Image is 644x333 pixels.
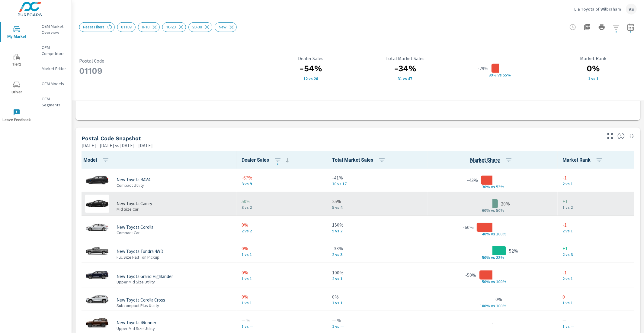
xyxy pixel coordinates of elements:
[574,6,621,12] p: Lia Toyota of Wilbraham
[79,66,260,76] h3: 01109
[484,73,500,78] p: 39% v
[332,269,423,276] p: 100%
[470,157,500,164] span: Model Sales / Total Market Sales. [Market = within dealer PMA (or 60 miles if no PMA is defined) ...
[562,221,633,228] p: -1
[117,303,159,308] p: Subcompact Plus Utility
[85,171,109,189] img: glamour
[85,242,109,260] img: glamour
[33,64,72,73] div: Market Editor
[117,225,153,230] p: New Toyota Corolla
[362,56,449,61] p: Total Market Sales
[362,63,449,74] h3: -34%
[625,21,637,33] button: Select Date Range
[493,184,508,190] p: s 53%
[477,231,493,237] p: 40% v
[562,317,633,324] p: —
[332,228,423,233] p: 5 vs 2
[627,131,637,141] button: Minimize Widget
[493,279,508,285] p: s 100%
[83,157,112,164] span: Model
[562,181,633,186] p: 2 vs 1
[85,195,109,213] img: glamour
[189,25,206,29] span: 20-30
[332,245,423,252] p: -33%
[581,21,593,33] button: "Export Report to PDF"
[332,317,423,324] p: — %
[268,76,354,81] p: 12 vs 26
[610,21,622,33] button: Apply Filters
[332,276,423,281] p: 2 vs 1
[562,228,633,233] p: 2 vs 1
[477,208,493,213] p: 60% v
[495,296,502,303] p: 0%
[492,319,493,326] p: -
[162,22,186,32] div: 10-20
[242,269,322,276] p: 0%
[332,300,423,305] p: 1 vs 1
[0,18,33,129] div: nav menu
[562,252,633,257] p: 2 vs 3
[332,324,423,329] p: 1 vs —
[550,63,637,74] h3: 0%
[2,81,31,96] span: Driver
[138,22,160,32] div: 0-10
[117,177,150,183] p: New Toyota RAV4
[215,22,237,32] div: New
[188,22,212,32] div: 20-30
[42,96,67,108] p: OEM Segments
[242,205,322,210] p: 3 vs 2
[117,326,155,331] p: Upper Mid Size Utility
[33,94,72,109] div: OEM Segments
[268,63,354,74] h3: -54%
[332,293,423,300] p: 0%
[117,320,156,325] p: New Toyota 4Runner
[242,198,322,205] p: 50%
[332,198,423,205] p: 25%
[117,206,139,212] p: Mid Size Car
[85,314,109,332] img: glamour
[2,25,31,40] span: My Market
[117,230,140,235] p: Compact Car
[626,4,637,15] div: VS
[332,205,423,210] p: 5 vs 4
[33,43,72,58] div: OEM Competitors
[562,269,633,276] p: -1
[117,274,173,279] p: New Toyota Grand Highlander
[562,293,633,300] p: 0
[562,300,633,305] p: 1 vs 1
[242,276,322,281] p: 1 vs 1
[242,252,322,257] p: 1 vs 1
[332,157,388,164] span: Total Market Sales
[117,254,159,260] p: Full Size Half Ton Pickup
[117,25,135,29] span: 01109
[477,184,493,190] p: 30% v
[493,255,508,260] p: s 33%
[362,76,449,81] p: 31 vs 47
[550,76,637,81] p: 1 vs 1
[562,198,633,205] p: +1
[79,58,260,63] p: Postal Code
[562,157,605,164] span: Market Rank
[33,22,72,37] div: OEM Market Overview
[562,324,633,329] p: 1 vs —
[332,174,423,181] p: -41%
[477,279,493,285] p: 50% v
[117,297,165,303] p: New Toyota Corolla Cross
[117,279,155,285] p: Upper Mid Size Utility
[477,255,493,260] p: 50% v
[605,131,615,141] button: Make Fullscreen
[85,266,109,284] img: glamour
[617,132,625,140] span: Postal Code Snapshot
[117,249,163,254] p: New Toyota Tundra 4WD
[42,66,67,72] p: Market Editor
[470,157,515,164] span: Market Share
[562,245,633,252] p: +1
[493,303,508,309] p: s 100%
[332,181,423,186] p: 10 vs 17
[562,174,633,181] p: -1
[478,65,489,72] p: -29%
[138,25,153,29] span: 0-10
[268,56,354,61] p: Dealer Sales
[79,25,108,29] span: Reset Filters
[242,317,322,324] p: — %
